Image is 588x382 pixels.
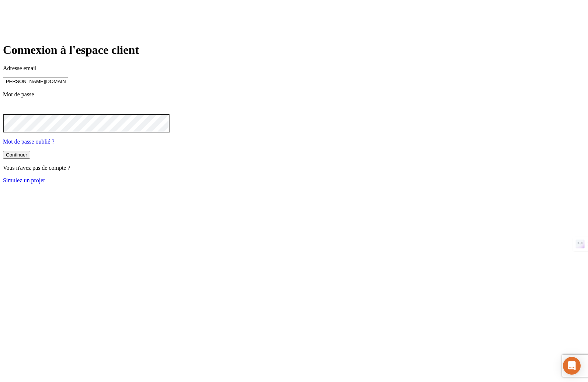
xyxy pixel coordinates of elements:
[3,151,30,159] button: Continuer
[563,357,581,375] div: Open Intercom Messenger
[3,165,585,171] p: Vous n'avez pas de compte ?
[3,177,45,183] a: Simulez un projet
[3,91,585,98] p: Mot de passe
[3,65,585,72] p: Adresse email
[3,43,585,57] h1: Connexion à l'espace client
[3,138,55,145] a: Mot de passe oublié ?
[6,152,27,158] div: Continuer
